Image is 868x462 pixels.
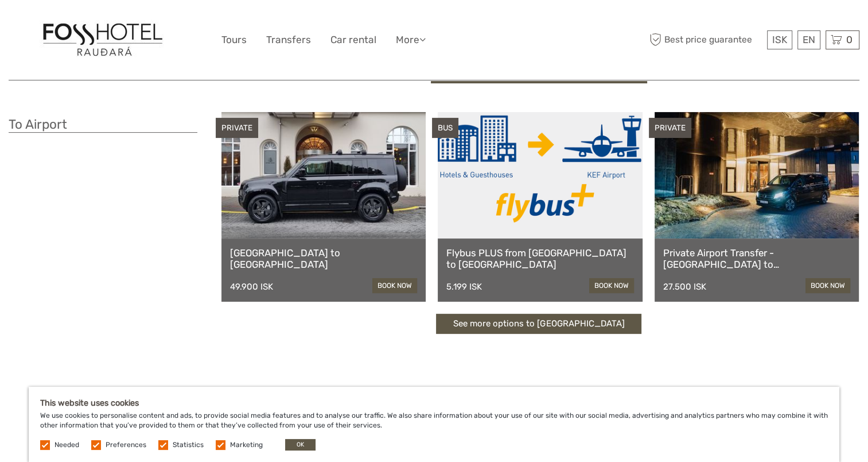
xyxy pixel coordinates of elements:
[797,30,820,49] div: EN
[647,30,764,49] span: Best price guarantee
[663,247,850,271] a: Private Airport Transfer - [GEOGRAPHIC_DATA] to [GEOGRAPHIC_DATA]
[432,118,458,138] div: BUS
[230,282,273,292] div: 49.900 ISK
[844,34,854,45] span: 0
[663,282,706,292] div: 27.500 ISK
[446,247,633,271] a: Flybus PLUS from [GEOGRAPHIC_DATA] to [GEOGRAPHIC_DATA]
[106,440,146,450] label: Preferences
[9,117,197,133] h3: To Airport
[40,398,828,408] h5: This website uses cookies
[230,440,263,450] label: Marketing
[16,20,130,29] p: We're away right now. Please check back later!
[132,18,146,32] button: Open LiveChat chat widget
[772,34,787,45] span: ISK
[285,439,316,451] button: OK
[230,247,417,271] a: [GEOGRAPHIC_DATA] to [GEOGRAPHIC_DATA]
[29,387,839,462] div: We use cookies to personalise content and ads, to provide social media features and to analyse ou...
[221,32,247,48] a: Tours
[372,278,417,293] a: book now
[805,278,850,293] a: book now
[40,20,166,60] img: 1559-95cbafc2-de5e-4f3b-9b0d-0fc3a3bc0dff_logo_big.jpg
[396,32,426,48] a: More
[446,282,482,292] div: 5.199 ISK
[266,32,311,48] a: Transfers
[55,440,79,450] label: Needed
[216,118,258,138] div: PRIVATE
[649,118,691,138] div: PRIVATE
[173,440,204,450] label: Statistics
[589,278,634,293] a: book now
[330,32,376,48] a: Car rental
[436,314,641,334] a: See more options to [GEOGRAPHIC_DATA]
